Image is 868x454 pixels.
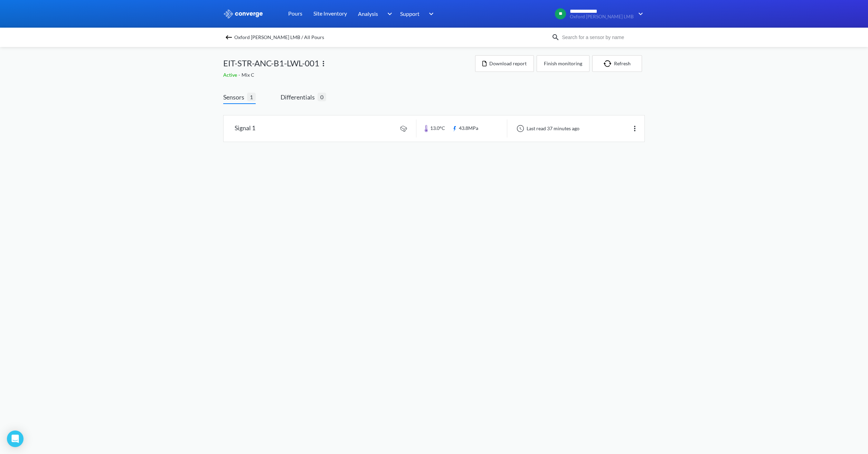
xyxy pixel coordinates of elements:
[537,55,589,72] button: Finish monitoring
[631,124,639,133] img: more.svg
[223,57,319,70] span: EIT-STR-ANC-B1-LWL-001
[400,9,419,18] span: Support
[223,9,263,18] img: logo_ewhite.svg
[482,61,487,66] img: icon-file.svg
[358,9,378,18] span: Analysis
[560,34,643,41] input: Search for a sensor by name
[318,93,326,101] span: 0
[223,72,238,78] span: Active
[383,10,394,18] img: downArrow.svg
[234,32,324,42] span: Oxford [PERSON_NAME] LMB / All Pours
[223,71,475,79] div: Mix C
[551,33,560,41] img: icon-search.svg
[475,55,534,72] button: Download report
[7,431,23,447] div: Open Intercom Messenger
[570,14,634,19] span: Oxford [PERSON_NAME] LMB
[247,93,256,101] span: 1
[319,59,328,68] img: more.svg
[281,92,318,102] span: Differentials
[238,72,242,78] span: -
[592,55,642,72] button: Refresh
[223,92,247,102] span: Sensors
[634,10,645,18] img: downArrow.svg
[604,60,614,67] img: icon-refresh.svg
[225,33,233,41] img: backspace.svg
[424,10,435,18] img: downArrow.svg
